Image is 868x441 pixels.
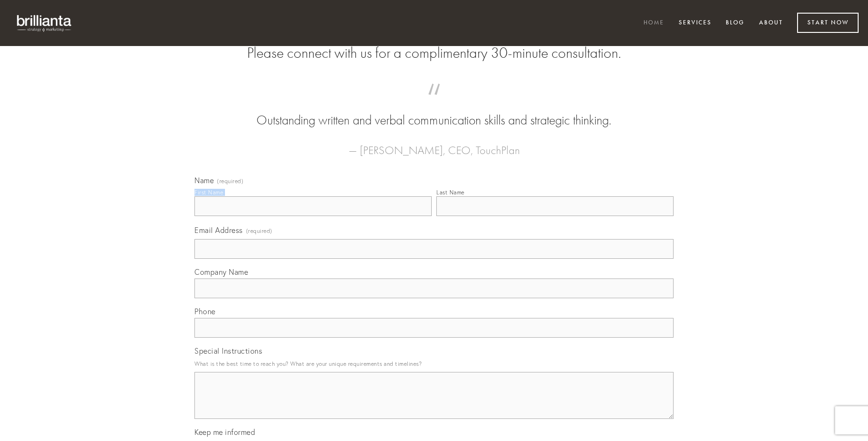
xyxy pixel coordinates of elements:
span: (required) [217,178,243,184]
blockquote: Outstanding written and verbal communication skills and strategic thinking. [209,93,659,130]
p: What is the best time to reach you? What are your unique requirements and timelines? [194,357,674,370]
a: Home [637,15,670,31]
span: Company Name [194,267,248,277]
span: “ [209,93,659,111]
div: First Name [194,189,223,196]
img: brillianta - research, strategy, marketing [9,9,80,37]
a: Start Now [797,13,859,33]
h2: Please connect with us for a complimentary 30-minute consultation. [194,44,674,62]
a: Blog [720,15,751,31]
a: Services [673,15,718,31]
span: Phone [194,307,216,316]
span: Special Instructions [194,346,262,356]
span: Email Address [194,225,243,235]
div: Last Name [436,189,465,196]
a: About [753,15,789,31]
figcaption: — [PERSON_NAME], CEO, TouchPlan [209,130,659,160]
span: (required) [246,224,272,237]
span: Keep me informed [194,427,255,437]
span: Name [194,176,214,185]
